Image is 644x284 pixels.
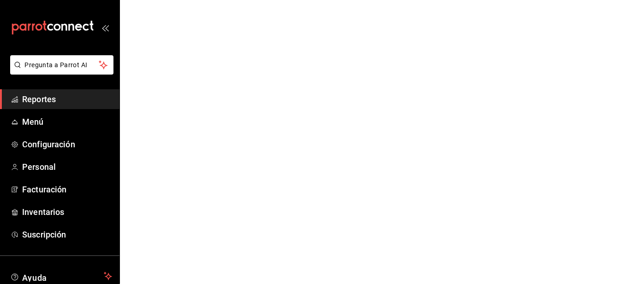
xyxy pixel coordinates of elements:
[22,183,112,196] span: Facturación
[22,138,112,151] span: Configuración
[22,161,112,173] span: Personal
[22,206,112,218] span: Inventarios
[6,67,113,76] a: Pregunta a Parrot AI
[22,116,112,128] span: Menú
[10,55,113,75] button: Pregunta a Parrot AI
[22,93,112,105] span: Reportes
[22,228,112,241] span: Suscripción
[22,271,100,282] span: Ayuda
[25,60,99,70] span: Pregunta a Parrot AI
[101,24,109,31] button: open_drawer_menu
